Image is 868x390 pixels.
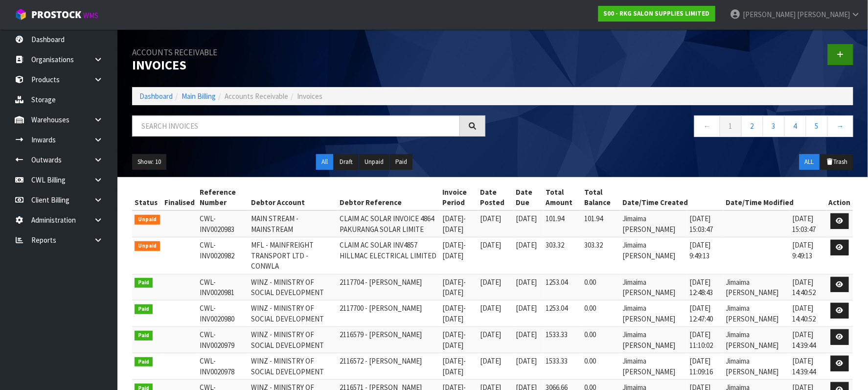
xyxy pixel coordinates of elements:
[135,215,160,225] span: Unpaid
[480,277,502,287] span: [DATE]
[442,341,463,350] span: [DATE]
[442,356,463,366] span: [DATE]
[251,356,324,376] span: WINZ - MINISTRY OF SOCIAL DEVELOPMENT
[182,92,216,101] a: Main Billing
[359,154,389,170] button: Unpaid
[200,277,235,297] span: CWL-INV0020981
[797,10,850,19] span: [PERSON_NAME]
[689,303,713,323] span: [DATE] 12:47:40
[763,115,785,137] a: 3
[132,154,166,170] button: Show: 10
[620,184,724,211] th: Date/Time Created
[15,8,27,21] img: cube-alt.png
[546,240,565,250] span: 303.32
[225,92,288,101] span: Accounts Receivable
[793,240,814,260] span: [DATE] 9:49:13
[585,277,596,287] span: 0.00
[442,303,463,313] span: [DATE]
[516,277,537,287] span: [DATE]
[623,303,676,323] span: Jimaima [PERSON_NAME]
[135,304,153,314] span: Paid
[516,214,537,223] span: [DATE]
[200,214,235,233] span: CWL-INV0020983
[135,278,153,288] span: Paid
[390,154,412,170] button: Paid
[442,277,463,287] span: [DATE]
[784,115,806,137] a: 4
[440,327,478,353] td: -
[132,184,162,211] th: Status
[135,357,153,367] span: Paid
[198,184,249,211] th: Reference Number
[132,44,485,72] h1: Invoices
[251,330,324,349] span: WINZ - MINISTRY OF SOCIAL DEVELOPMENT
[516,356,537,366] span: [DATE]
[200,356,235,376] span: CWL-INV0020978
[340,303,422,313] span: 2117700 - [PERSON_NAME]
[340,356,422,366] span: 2116572 - [PERSON_NAME]
[689,356,713,376] span: [DATE] 11:09:16
[480,214,502,223] span: [DATE]
[623,214,676,233] span: Jimaima [PERSON_NAME]
[546,330,568,339] span: 1533.33
[793,277,816,297] span: [DATE] 14:40:52
[743,10,796,19] span: [PERSON_NAME]
[442,225,463,234] span: [DATE]
[442,367,463,376] span: [DATE]
[135,331,153,341] span: Paid
[514,184,544,211] th: Date Due
[440,184,478,211] th: Invoice Period
[546,214,565,223] span: 101.94
[604,9,710,18] strong: S00 - RKG SALON SUPPLIES LIMITED
[442,330,463,339] span: [DATE]
[340,214,434,233] span: CLAIM AC SOLAR INVOICE 4864 PAKURANGA SOLAR LIMITE
[793,303,816,323] span: [DATE] 14:40:52
[821,154,853,170] button: Trash
[139,92,173,101] a: Dashboard
[249,184,338,211] th: Debtor Account
[546,277,568,287] span: 1253.04
[516,303,537,313] span: [DATE]
[480,356,502,366] span: [DATE]
[623,330,676,349] span: Jimaima [PERSON_NAME]
[442,214,463,223] span: [DATE]
[806,115,828,137] a: 5
[726,277,778,297] span: Jimaima [PERSON_NAME]
[826,184,853,211] th: Action
[440,353,478,380] td: -
[478,184,514,211] th: Date Posted
[516,330,537,339] span: [DATE]
[623,277,676,297] span: Jimaima [PERSON_NAME]
[480,240,502,250] span: [DATE]
[297,92,322,101] span: Invoices
[338,184,440,211] th: Debtor Reference
[582,184,620,211] th: Total Balance
[442,288,463,297] span: [DATE]
[251,214,298,233] span: MAIN STREAM - MAINSTREAM
[480,303,502,313] span: [DATE]
[442,251,463,260] span: [DATE]
[83,11,98,20] small: WMS
[689,330,713,349] span: [DATE] 11:10:02
[585,356,596,366] span: 0.00
[200,240,235,260] span: CWL-INV0020982
[480,330,502,339] span: [DATE]
[442,314,463,323] span: [DATE]
[442,240,463,250] span: [DATE]
[598,6,715,22] a: S00 - RKG SALON SUPPLIES LIMITED
[132,115,460,137] input: Search invoices
[334,154,358,170] button: Draft
[689,240,710,260] span: [DATE] 9:49:13
[585,303,596,313] span: 0.00
[726,330,778,349] span: Jimaima [PERSON_NAME]
[251,277,324,297] span: WINZ - MINISTRY OF SOCIAL DEVELOPMENT
[251,303,324,323] span: WINZ - MINISTRY OF SOCIAL DEVELOPMENT
[340,277,422,287] span: 2117704 - [PERSON_NAME]
[162,184,198,211] th: Finalised
[793,214,816,233] span: [DATE] 15:03:47
[689,277,713,297] span: [DATE] 12:48:43
[726,303,778,323] span: Jimaima [PERSON_NAME]
[132,47,217,58] small: Accounts Receivable
[694,115,720,137] a: ←
[200,303,235,323] span: CWL-INV0020980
